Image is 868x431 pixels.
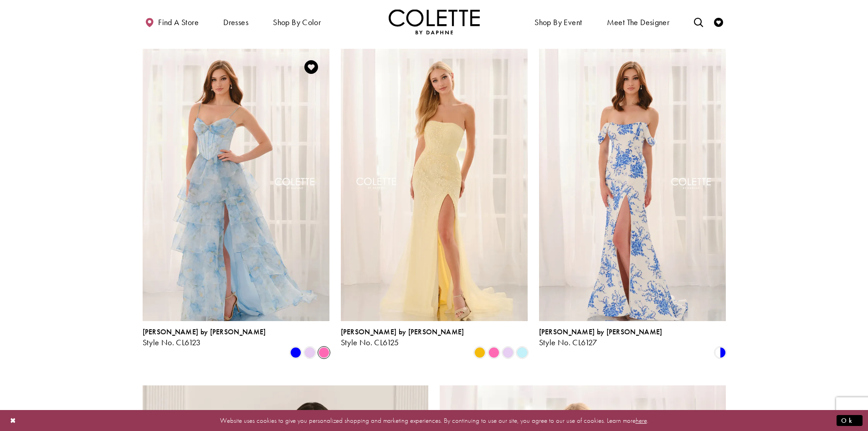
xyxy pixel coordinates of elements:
[712,9,725,34] a: Check Wishlist
[715,347,726,358] i: White/Blue
[837,415,863,426] button: Submit Dialog
[389,9,480,34] img: Colette by Daphne
[389,9,480,34] a: Visit Home Page
[474,347,485,358] i: Buttercup
[143,337,201,348] span: Style No. CL6123
[539,49,726,321] a: Visit Colette by Daphne Style No. CL6127 Page
[532,9,584,34] span: Shop By Event
[534,18,582,27] span: Shop By Event
[221,9,251,34] span: Dresses
[341,337,399,348] span: Style No. CL6125
[318,347,329,358] i: Pink
[143,328,266,347] div: Colette by Daphne Style No. CL6123
[223,18,248,27] span: Dresses
[636,415,647,425] a: here
[488,347,499,358] i: Pink
[539,337,597,348] span: Style No. CL6127
[5,412,21,428] button: Close Dialog
[341,49,528,321] a: Visit Colette by Daphne Style No. CL6125 Page
[341,328,464,347] div: Colette by Daphne Style No. CL6125
[692,9,705,34] a: Toggle search
[143,49,329,321] a: Visit Colette by Daphne Style No. CL6123 Page
[158,18,199,27] span: Find a store
[517,347,528,358] i: Light Blue
[271,9,323,34] span: Shop by color
[304,347,315,358] i: Lilac
[290,347,301,358] i: Blue
[143,9,201,34] a: Find a store
[605,9,672,34] a: Meet the designer
[539,328,663,347] div: Colette by Daphne Style No. CL6127
[302,57,321,77] a: Add to Wishlist
[607,18,670,27] span: Meet the designer
[503,347,514,358] i: Lilac
[539,327,663,337] span: [PERSON_NAME] by [PERSON_NAME]
[341,327,464,337] span: [PERSON_NAME] by [PERSON_NAME]
[143,327,266,337] span: [PERSON_NAME] by [PERSON_NAME]
[273,18,321,27] span: Shop by color
[66,414,802,426] p: Website uses cookies to give you personalized shopping and marketing experiences. By continuing t...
